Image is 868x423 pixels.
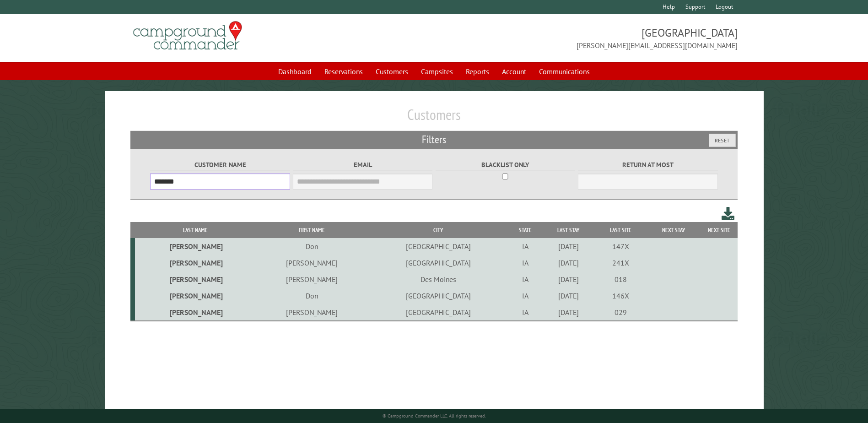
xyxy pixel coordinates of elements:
td: 018 [595,271,647,287]
a: Reports [460,63,495,80]
a: Campsites [415,63,458,80]
td: [GEOGRAPHIC_DATA] [368,255,508,271]
td: [PERSON_NAME] [135,304,255,321]
td: [PERSON_NAME] [135,238,255,255]
td: [GEOGRAPHIC_DATA] [368,238,508,255]
a: Account [496,63,532,80]
td: IA [508,304,542,321]
td: [PERSON_NAME] [135,287,255,304]
th: Next Stay [646,222,701,238]
td: [PERSON_NAME] [135,271,255,287]
td: 147X [595,238,647,255]
td: 241X [595,255,647,271]
th: First Name [255,222,368,238]
div: [DATE] [544,242,593,251]
span: [GEOGRAPHIC_DATA] [PERSON_NAME][EMAIL_ADDRESS][DOMAIN_NAME] [434,25,738,51]
a: Reservations [319,63,368,80]
td: [GEOGRAPHIC_DATA] [368,304,508,321]
a: Download this customer list (.csv) [722,205,735,222]
img: Campground Commander [130,18,245,54]
td: IA [508,255,542,271]
td: Don [255,287,368,304]
a: Dashboard [273,63,317,80]
td: IA [508,271,542,287]
label: Email [293,160,432,170]
div: [DATE] [544,258,593,267]
td: Des Moines [368,271,508,287]
th: City [368,222,508,238]
td: [PERSON_NAME] [255,304,368,321]
label: Customer Name [150,160,290,170]
td: IA [508,238,542,255]
button: Reset [709,134,736,147]
th: Last Site [595,222,647,238]
a: Customers [370,63,414,80]
td: [PERSON_NAME] [255,271,368,287]
a: Communications [534,63,595,80]
td: [PERSON_NAME] [255,255,368,271]
td: 029 [595,304,647,321]
th: State [508,222,542,238]
td: Don [255,238,368,255]
th: Last Name [135,222,255,238]
small: © Campground Commander LLC. All rights reserved. [383,413,486,419]
div: [DATE] [544,308,593,317]
label: Return at most [578,160,717,170]
td: [GEOGRAPHIC_DATA] [368,287,508,304]
h2: Filters [130,131,737,148]
th: Last Stay [542,222,595,238]
div: [DATE] [544,291,593,300]
div: [DATE] [544,275,593,284]
td: 146X [595,287,647,304]
label: Blacklist only [436,160,575,170]
td: IA [508,287,542,304]
h1: Customers [130,106,737,131]
td: [PERSON_NAME] [135,255,255,271]
th: Next Site [701,222,738,238]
